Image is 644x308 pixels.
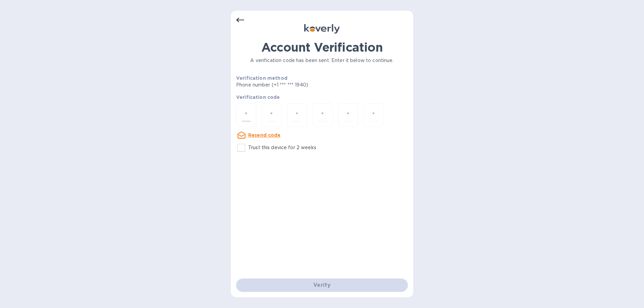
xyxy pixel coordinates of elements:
p: Phone number (+1 *** *** 1940) [236,81,360,88]
b: Verification method [236,75,287,81]
u: Resend code [248,132,281,138]
h1: Account Verification [236,40,408,54]
p: Trust this device for 2 weeks [248,144,316,151]
p: A verification code has been sent. Enter it below to continue. [236,57,408,64]
p: Verification code [236,94,408,101]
